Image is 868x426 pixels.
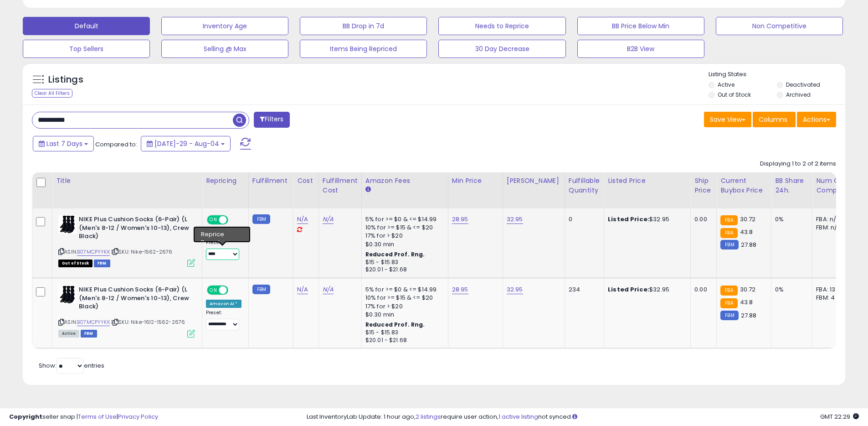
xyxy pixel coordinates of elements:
a: B07MCPYYKK [77,248,110,256]
b: NIKE Plus Cushion Socks (6-Pair) (L (Men's 8-12 / Women's 10-13), Crew Black) [79,215,190,243]
small: FBM [720,311,738,320]
div: Title [56,176,198,186]
div: $32.95 [608,286,683,294]
div: FBA: 13 [816,286,846,294]
div: $0.30 min [365,311,441,319]
small: FBM [252,285,270,294]
label: Deactivated [786,81,820,88]
h5: Listings [48,73,83,86]
img: 41ZWDjEMu-L._SL40_.jpg [58,286,77,304]
div: 10% for >= $15 & <= $20 [365,294,441,302]
div: Fulfillable Quantity [569,176,600,195]
div: $20.01 - $21.68 [365,266,441,274]
span: ON [208,216,219,224]
span: FBM [94,260,110,267]
div: $20.01 - $21.68 [365,337,441,344]
strong: Copyright [9,412,42,421]
a: 28.95 [452,215,468,224]
small: FBA [720,215,737,225]
div: 5% for >= $0 & <= $14.99 [365,286,441,294]
button: BB Drop in 7d [300,17,427,35]
small: FBA [720,298,737,308]
button: [DATE]-29 - Aug-04 [141,136,231,151]
button: Actions [797,112,836,127]
p: Listing States: [709,70,845,79]
small: FBM [720,240,738,249]
span: 43.8 [740,298,753,307]
div: 0% [775,215,805,223]
span: 43.8 [740,228,753,236]
a: N/A [297,285,308,294]
button: BB Price Below Min [577,17,704,35]
span: 27.88 [741,240,757,249]
div: Preset: [206,239,241,260]
img: 41ZWDjEMu-L._SL40_.jpg [58,215,77,234]
button: 30 Day Decrease [438,40,565,58]
small: Amazon Fees. [365,186,371,194]
button: Filters [254,112,289,128]
a: N/A [323,285,334,294]
span: 30.72 [740,215,756,223]
div: ASIN: [58,215,195,266]
div: Listed Price [608,176,687,186]
span: ON [208,286,219,294]
div: FBM: 4 [816,294,846,302]
span: FBM [81,330,97,338]
div: $0.30 min [365,240,441,249]
div: Repricing [206,176,245,186]
div: 0 [569,215,597,223]
button: Columns [753,112,796,127]
div: 0% [775,286,805,294]
div: seller snap | | [9,413,158,421]
div: Ship Price [694,176,713,195]
div: Last InventoryLab Update: 1 hour ago, require user action, not synced. [307,413,859,421]
span: OFF [227,216,241,224]
div: 234 [569,286,597,294]
span: | SKU: Nike-1562-2676 [111,248,173,255]
button: Last 7 Days [33,136,94,151]
small: FBM [252,214,270,224]
small: FBA [720,286,737,296]
div: Preset: [206,310,241,330]
a: 32.95 [507,285,523,294]
span: 30.72 [740,285,756,294]
label: Active [718,81,734,88]
button: Inventory Age [161,17,288,35]
button: Selling @ Max [161,40,288,58]
div: 0.00 [694,215,709,223]
span: All listings that are currently out of stock and unavailable for purchase on Amazon [58,260,92,267]
span: All listings currently available for purchase on Amazon [58,330,79,338]
div: Cost [297,176,315,186]
button: Top Sellers [23,40,150,58]
span: 2025-08-12 22:29 GMT [820,412,859,421]
div: ASIN: [58,286,195,336]
button: Save View [704,112,751,127]
b: Reduced Prof. Rng. [365,321,425,328]
span: Columns [759,115,787,124]
span: Compared to: [95,140,137,149]
a: 1 active listing [498,412,538,421]
span: Show: entries [39,361,104,370]
div: BB Share 24h. [775,176,808,195]
div: 0.00 [694,286,709,294]
div: 10% for >= $15 & <= $20 [365,223,441,232]
a: N/A [323,215,334,224]
a: 32.95 [507,215,523,224]
div: 17% for > $20 [365,232,441,240]
button: B2B View [577,40,704,58]
button: Non Competitive [716,17,843,35]
div: Min Price [452,176,499,186]
button: Items Being Repriced [300,40,427,58]
div: FBA: n/a [816,215,846,223]
div: Current Buybox Price [720,176,767,195]
button: Default [23,17,150,35]
div: Fulfillment [252,176,289,186]
label: Out of Stock [718,91,751,99]
b: Listed Price: [608,215,649,223]
a: 28.95 [452,285,468,294]
a: N/A [297,215,308,224]
div: Amazon AI [206,229,238,238]
a: Terms of Use [78,412,117,421]
span: | SKU: Nike-1612-1562-2676 [111,318,185,326]
div: $15 - $15.83 [365,259,441,266]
